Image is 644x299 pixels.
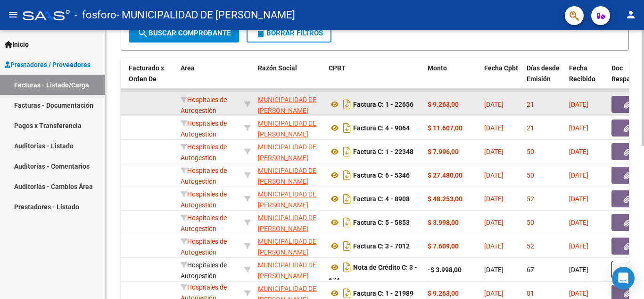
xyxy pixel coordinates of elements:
strong: $ 27.480,00 [428,171,462,179]
mat-icon: search [137,27,149,39]
span: 50 [527,171,534,179]
datatable-header-cell: Area [177,58,240,100]
span: MUNICIPALIDAD DE [PERSON_NAME] [258,143,316,162]
strong: Factura C: 5 - 5853 [353,219,410,226]
span: [DATE] [569,195,588,203]
span: Hospitales de Autogestión [181,190,227,209]
datatable-header-cell: CPBT [325,58,424,100]
div: 30681618089 [258,236,321,256]
span: Fecha Cpbt [484,64,518,72]
span: [DATE] [569,219,588,226]
i: Descargar documento [341,191,353,206]
strong: Factura C: 1 - 22656 [353,101,413,108]
button: Borrar Filtros [247,24,331,43]
i: Descargar documento [341,168,353,183]
strong: Factura C: 3 - 7012 [353,242,410,250]
span: [DATE] [484,266,504,273]
span: [DATE] [484,219,504,226]
span: 50 [527,219,534,226]
span: 50 [527,148,534,155]
strong: Factura C: 6 - 5346 [353,171,410,179]
i: Descargar documento [341,97,353,112]
span: Prestadores / Proveedores [5,60,91,70]
mat-icon: menu [8,9,19,20]
span: Area [181,64,195,72]
span: [DATE] [484,148,504,155]
span: [DATE] [484,171,504,179]
span: [DATE] [569,101,588,108]
strong: $ 3.998,00 [428,219,459,226]
datatable-header-cell: Fecha Recibido [565,58,608,100]
strong: Nota de Crédito C: 3 - 674 [329,264,417,284]
span: MUNICIPALIDAD DE [PERSON_NAME] [258,190,316,209]
span: [DATE] [484,195,504,203]
span: [DATE] [484,124,504,132]
span: Hospitales de Autogestión [181,214,227,232]
datatable-header-cell: Monto [424,58,480,100]
i: Descargar documento [341,239,353,254]
span: 21 [527,124,534,132]
span: 67 [527,266,534,273]
strong: $ 7.996,00 [428,148,459,155]
span: MUNICIPALIDAD DE [PERSON_NAME] [258,261,316,280]
span: [DATE] [569,171,588,179]
strong: $ 11.607,00 [428,124,462,132]
div: 30681618089 [258,189,321,209]
span: [DATE] [484,242,504,250]
div: 30681618089 [258,260,321,280]
span: MUNICIPALIDAD DE [PERSON_NAME] [258,238,316,256]
span: 21 [527,101,534,108]
span: Hospitales de Autogestión [181,167,227,185]
strong: Factura C: 1 - 21989 [353,290,413,297]
button: Buscar Comprobante [129,24,239,43]
strong: $ 9.263,00 [428,290,459,297]
span: Días desde Emisión [527,64,560,83]
strong: Factura C: 4 - 9064 [353,124,410,132]
span: [DATE] [484,290,504,297]
mat-icon: delete [255,27,266,39]
i: Descargar documento [341,260,353,275]
span: [DATE] [569,242,588,250]
span: - MUNICIPALIDAD DE [PERSON_NAME] [116,5,295,26]
strong: Factura C: 4 - 8908 [353,195,410,203]
div: Open Intercom Messenger [612,267,635,290]
span: Hospitales de Autogestión [181,261,227,280]
strong: Factura C: 1 - 22348 [353,148,413,155]
span: [DATE] [484,101,504,108]
div: 30681618089 [258,94,321,114]
strong: $ 9.263,00 [428,101,459,108]
i: Descargar documento [341,120,353,136]
span: 52 [527,195,534,203]
datatable-header-cell: Fecha Cpbt [480,58,523,100]
span: [DATE] [569,290,588,297]
div: 30681618089 [258,142,321,162]
span: 52 [527,242,534,250]
span: [DATE] [569,124,588,132]
span: Borrar Filtros [255,29,323,37]
span: - fosforo [74,5,116,26]
strong: -$ 3.998,00 [428,266,462,273]
span: Hospitales de Autogestión [181,96,227,114]
div: 30681618089 [258,213,321,232]
span: Razón Social [258,64,297,72]
datatable-header-cell: Facturado x Orden De [125,58,177,100]
span: Inicio [5,39,29,50]
strong: $ 7.609,00 [428,242,459,250]
i: Descargar documento [341,215,353,230]
datatable-header-cell: Días desde Emisión [523,58,565,100]
div: 30681618089 [258,165,321,185]
i: Descargar documento [341,144,353,159]
span: [DATE] [569,148,588,155]
span: MUNICIPALIDAD DE [PERSON_NAME] [258,96,316,114]
mat-icon: person [625,9,636,20]
span: Monto [428,64,447,72]
span: MUNICIPALIDAD DE [PERSON_NAME] [258,120,316,138]
span: Hospitales de Autogestión [181,238,227,256]
strong: $ 48.253,00 [428,195,462,203]
datatable-header-cell: Razón Social [254,58,325,100]
span: MUNICIPALIDAD DE [PERSON_NAME] [258,214,316,232]
span: Buscar Comprobante [137,29,231,37]
span: [DATE] [569,266,588,273]
div: 30681618089 [258,118,321,138]
span: Fecha Recibido [569,64,595,83]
